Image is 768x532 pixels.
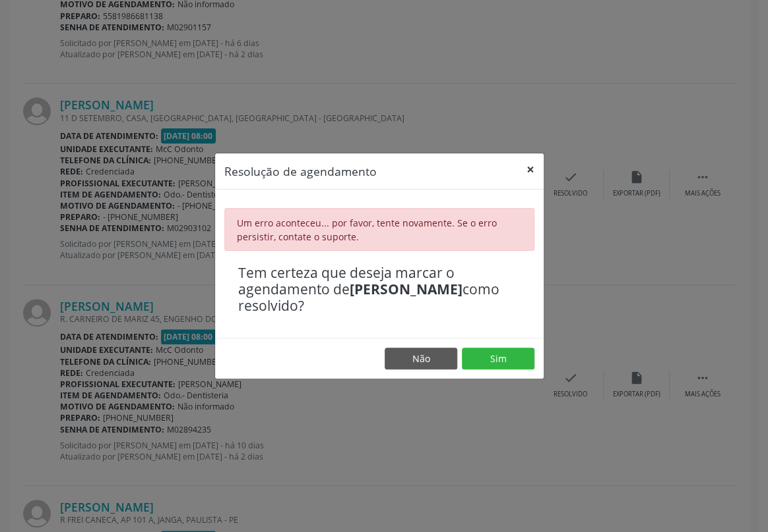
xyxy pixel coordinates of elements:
button: Close [517,153,544,186]
h5: Resolução de agendamento [224,163,377,180]
button: Sim [462,348,534,370]
div: Um erro aconteceu... por favor, tente novamente. Se o erro persistir, contate o suporte. [224,208,534,251]
button: Não [385,348,457,370]
h4: Tem certeza que deseja marcar o agendamento de como resolvido? [238,265,521,315]
b: [PERSON_NAME] [350,280,463,298]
